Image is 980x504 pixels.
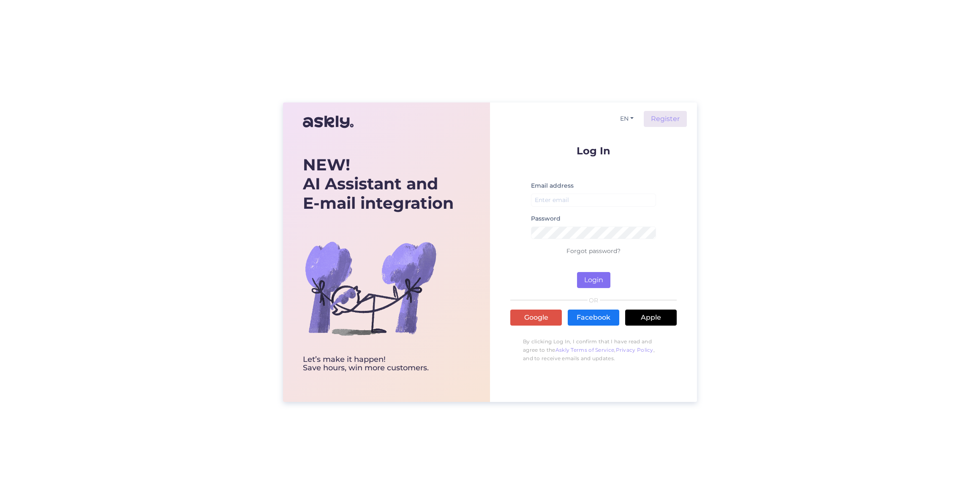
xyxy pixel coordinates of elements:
span: OR [588,297,600,303]
div: AI Assistant and E-mail integration [303,155,454,213]
div: Let’s make it happen! Save hours, win more customers. [303,356,454,372]
img: Askly [303,112,354,132]
p: Log In [510,146,677,156]
a: Google [510,310,562,326]
a: Forgot password? [566,247,621,255]
a: Apple [625,310,677,326]
a: Facebook [568,310,619,326]
a: Register [644,111,687,127]
label: Email address [531,181,574,190]
a: Privacy Policy [616,347,653,353]
input: Enter email [531,194,656,207]
b: NEW! [303,155,350,175]
a: Askly Terms of Service [555,347,615,353]
label: Password [531,214,561,223]
img: bg-askly [303,221,438,356]
button: Login [577,272,610,288]
button: EN [617,113,637,125]
p: By clicking Log In, I confirm that I have read and agree to the , , and to receive emails and upd... [510,333,677,367]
